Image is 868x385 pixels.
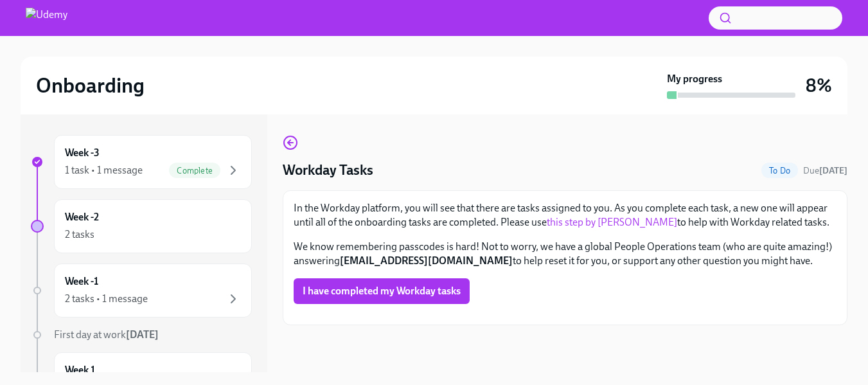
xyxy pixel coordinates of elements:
span: Due [803,165,847,176]
div: 2 tasks [65,228,94,242]
a: this step by [PERSON_NAME] [547,216,677,228]
div: 1 task • 1 message [65,163,143,177]
strong: [DATE] [819,165,847,176]
h2: Onboarding [36,73,145,98]
strong: [DATE] [126,328,159,341]
a: First day at work[DATE] [31,328,252,342]
button: I have completed my Workday tasks [294,278,470,304]
p: We know remembering passcodes is hard! Not to worry, we have a global People Operations team (who... [294,240,837,268]
h3: 8% [806,74,832,97]
span: First day at work [54,328,159,341]
span: To Do [761,166,798,175]
span: Complete [169,166,220,175]
h6: Week 1 [65,363,95,377]
h6: Week -2 [65,210,99,224]
a: Week -22 tasks [31,199,252,253]
h6: Week -1 [65,274,98,289]
h6: Week -3 [65,146,100,160]
img: Udemy [26,8,67,28]
strong: My progress [667,72,722,86]
a: Week -31 task • 1 messageComplete [31,135,252,189]
a: Week -12 tasks • 1 message [31,264,252,318]
p: In the Workday platform, you will see that there are tasks assigned to you. As you complete each ... [294,201,837,229]
h4: Workday Tasks [283,161,373,180]
span: September 1st, 2025 13:00 [803,165,847,177]
span: I have completed my Workday tasks [303,285,461,298]
div: 2 tasks • 1 message [65,292,148,306]
strong: [EMAIL_ADDRESS][DOMAIN_NAME] [340,255,513,267]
